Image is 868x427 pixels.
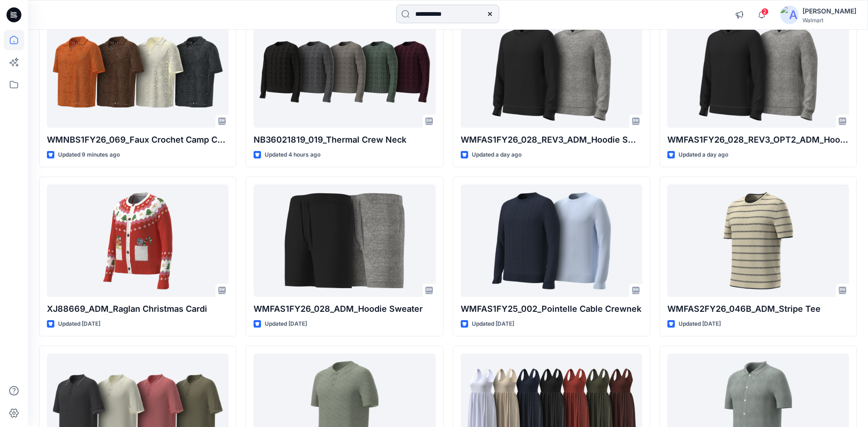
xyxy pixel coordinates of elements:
p: WMFAS1FY26_028_REV3_OPT2_ADM_Hoodie Sweater [667,133,849,146]
span: 2 [761,8,769,15]
a: WMFAS1FY25_002_Pointelle Cable Crewnek [461,184,642,296]
p: NB36021819_019_Thermal Crew Neck [254,133,435,146]
a: WMFAS2FY26_046B_ADM_Stripe Tee [667,184,849,296]
p: WMFAS1FY26_028_REV3_ADM_Hoodie Sweater [461,133,642,146]
a: XJ88669_ADM_Raglan Christmas Cardi [47,184,228,296]
a: WMNBS1FY26_069_Faux Crochet Camp Collar [47,16,228,128]
p: Updated [DATE] [58,319,100,329]
p: Updated a day ago [472,150,522,160]
p: Updated 4 hours ago [265,150,320,160]
p: Updated [DATE] [472,319,514,329]
p: Updated [DATE] [265,319,307,329]
a: WMFAS1FY26_028_REV3_OPT2_ADM_Hoodie Sweater [667,16,849,128]
p: Updated 9 minutes ago [58,150,120,160]
img: avatar [780,6,799,24]
p: WMFAS2FY26_046B_ADM_Stripe Tee [667,302,849,315]
div: [PERSON_NAME] [803,6,856,17]
p: Updated a day ago [679,150,728,160]
p: WMFAS1FY26_028_ADM_Hoodie Sweater [254,302,435,315]
p: Updated [DATE] [679,319,721,329]
p: XJ88669_ADM_Raglan Christmas Cardi [47,302,228,315]
a: WMFAS1FY26_028_ADM_Hoodie Sweater [254,184,435,296]
p: WMFAS1FY25_002_Pointelle Cable Crewnek [461,302,642,315]
a: NB36021819_019_Thermal Crew Neck [254,16,435,128]
div: Walmart [803,17,856,24]
p: WMNBS1FY26_069_Faux Crochet Camp Collar [47,133,228,146]
a: WMFAS1FY26_028_REV3_ADM_Hoodie Sweater [461,16,642,128]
